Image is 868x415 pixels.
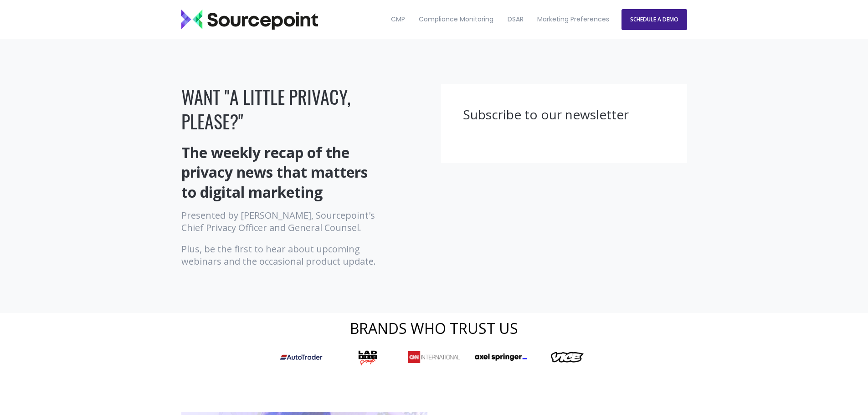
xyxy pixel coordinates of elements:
[181,84,384,133] h1: WANT "A LITTLE PRIVACY, PLEASE?"
[342,348,394,367] img: ladbible-edit-1
[621,9,687,30] a: SCHEDULE A DEMO
[541,350,593,364] img: vice-edit-2
[181,209,384,234] p: Presented by [PERSON_NAME], Sourcepoint's Chief Privacy Officer and General Counsel.
[181,10,318,30] img: Sourcepoint_logo_black_transparent (2)-2
[181,243,384,267] p: Plus, be the first to hear about upcoming webinars and the occasional product update.
[463,106,665,123] h3: Subscribe to our newsletter
[275,350,327,364] img: Autotrader
[181,143,368,201] strong: The weekly recap of the privacy news that matters to digital marketing
[408,351,460,363] img: CNN_International_Logo_RGB
[475,354,527,360] img: AxelSpringer_Logo_long_Black-Ink_sRGB-e1646755349276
